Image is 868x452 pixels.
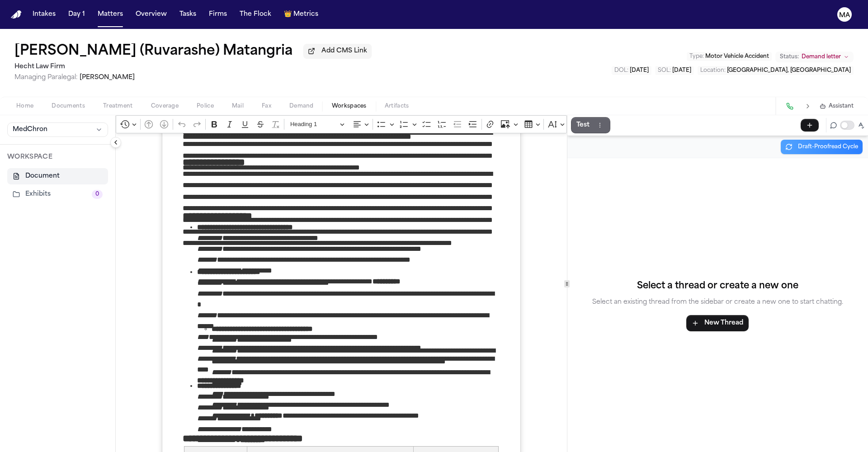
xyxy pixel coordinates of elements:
[262,103,271,110] span: Fax
[571,117,610,133] button: TestThread actions
[686,315,749,331] button: New Thread
[290,119,337,130] span: Heading 1
[840,121,854,130] button: Toggle proofreading mode
[116,115,567,133] div: Editor toolbar
[205,6,231,23] button: Firms
[11,10,22,19] a: Home
[286,118,349,132] button: Heading 1, Heading
[176,6,200,23] button: Tasks
[727,68,851,73] span: [GEOGRAPHIC_DATA], [GEOGRAPHIC_DATA]
[14,43,292,60] h1: [PERSON_NAME] (Ruvarashe) Matangria
[29,6,59,23] button: Intakes
[14,43,292,60] button: Edit matter name
[16,103,33,110] span: Home
[7,186,108,202] button: Exhibits0
[92,190,103,199] span: 0
[94,6,127,23] button: Matters
[11,10,22,19] img: Finch Logo
[303,44,372,58] button: Add CMS Link
[658,68,671,73] span: SOL :
[65,6,89,23] button: Day 1
[14,74,78,81] span: Managing Paralegal:
[110,137,121,148] button: Collapse sidebar
[592,279,843,293] h4: Select a thread or create a new one
[280,6,322,23] button: crownMetrics
[7,152,108,163] p: WORKSPACE
[689,54,704,59] span: Type :
[14,61,372,72] h2: Hecht Law Firm
[151,103,179,110] span: Coverage
[385,103,409,110] span: Artifacts
[612,66,651,75] button: Edit DOL: 2024-10-31
[780,53,799,61] span: Status:
[52,103,85,110] span: Documents
[595,120,605,130] button: Thread actions
[655,66,694,75] button: Edit SOL: 2026-10-31
[592,297,843,308] p: Select an existing thread from the sidebar or create a new one to start chatting.
[132,6,170,23] button: Overview
[332,103,367,110] span: Workspaces
[687,52,772,61] button: Edit Type: Motor Vehicle Accident
[700,68,726,73] span: Location :
[630,68,649,73] span: [DATE]
[829,103,854,110] span: Assistant
[798,143,858,151] span: Draft-Proofread Cycle
[698,66,854,75] button: Edit Location: Austin, TX
[103,103,133,110] span: Treatment
[781,140,863,154] button: Draft-Proofread Cycle
[197,103,214,110] span: Police
[820,103,854,110] button: Assistant
[232,103,244,110] span: Mail
[7,122,108,137] button: MedChron
[783,100,796,113] button: Make a Call
[705,54,769,59] span: Motor Vehicle Accident
[236,6,275,23] button: The Flock
[321,47,367,56] span: Add CMS Link
[802,53,841,61] span: Demand letter
[289,103,314,110] span: Demand
[672,68,691,73] span: [DATE]
[80,74,135,81] span: [PERSON_NAME]
[775,52,854,62] button: Change status from Demand letter
[614,68,628,73] span: DOL :
[7,168,108,184] button: Document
